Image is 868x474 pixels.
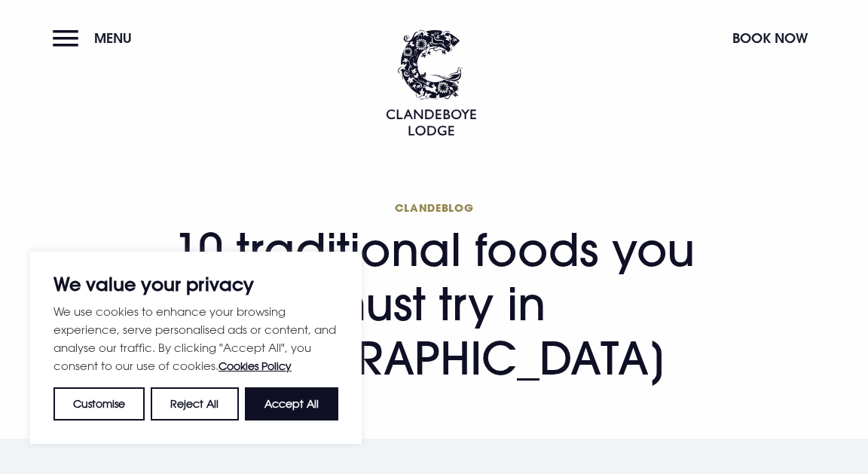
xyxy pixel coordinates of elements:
p: We use cookies to enhance your browsing experience, serve personalised ads or content, and analys... [53,302,338,375]
button: Menu [53,22,139,54]
span: Clandeblog [160,200,708,215]
h1: 10 traditional foods you must try in [GEOGRAPHIC_DATA] [160,200,708,385]
button: Accept All [245,387,338,420]
button: Reject All [151,387,238,420]
span: Menu [94,29,132,47]
button: Customise [53,387,145,420]
button: Book Now [725,22,815,54]
p: We value your privacy [53,275,338,293]
div: We value your privacy [30,252,362,444]
img: Clandeboye Lodge [386,29,476,136]
a: Cookies Policy [219,359,292,372]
